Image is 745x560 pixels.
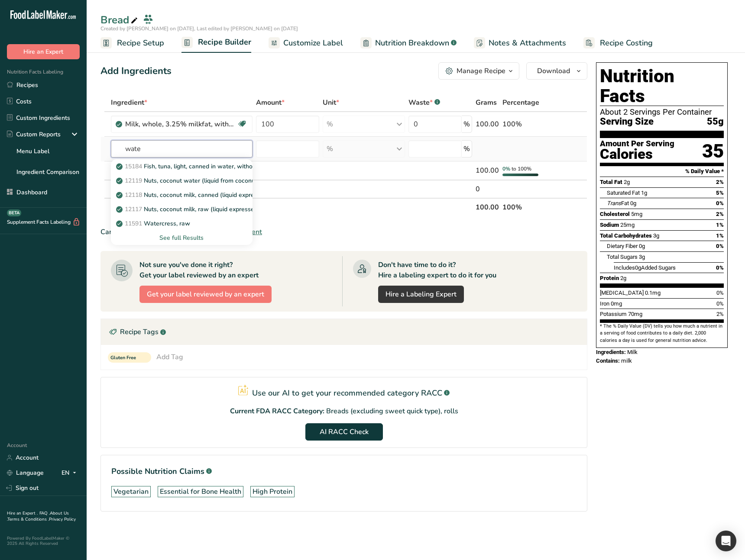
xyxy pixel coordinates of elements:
span: 55g [707,116,724,127]
span: Milk [627,349,638,355]
span: 2% [716,311,724,317]
div: About 2 Servings Per Container [600,108,724,116]
span: 0mg [611,300,622,307]
th: Net Totals [109,198,474,216]
span: Includes Added Sugars [614,264,676,271]
div: Milk, whole, 3.25% milkfat, without added vitamin A and [MEDICAL_DATA] [125,119,233,129]
span: Recipe Costing [600,37,653,49]
div: 100% [502,119,546,129]
span: Download [537,66,570,76]
span: Unit [323,97,339,108]
button: AI RACC Check [305,423,383,441]
span: Sodium [600,222,619,228]
a: 11591Watercress, raw [111,216,253,231]
div: High Protein [253,486,292,497]
div: Bread [100,12,139,28]
span: Percentage [502,97,539,108]
div: Vegetarian [113,486,149,497]
div: See full Results [111,231,253,245]
span: 0% [716,243,724,249]
div: 0 [476,184,499,194]
a: Nutrition Breakdown [360,33,457,53]
a: Hire a Labeling Expert [378,286,464,303]
span: 0% [716,264,724,271]
span: Dietary Fiber [607,243,638,249]
section: * The % Daily Value (DV) tells you how much a nutrient in a serving of food contributes to a dail... [600,323,724,344]
span: 12118 [125,191,142,199]
div: Don't have time to do it? Hire a labeling expert to do it for you [378,260,496,280]
span: Recipe Builder [198,36,251,48]
span: Fat [607,200,629,206]
div: Powered By FoodLabelMaker © 2025 All Rights Reserved [7,536,80,546]
div: 100.00 [476,119,499,129]
a: Recipe Setup [100,33,164,53]
div: Manage Recipe [457,66,505,76]
div: Not sure you've done it right? Get your label reviewed by an expert [139,260,259,280]
span: 25mg [620,222,635,228]
p: Watercress, raw [118,219,190,228]
span: Notes & Attachments [489,37,566,49]
p: Nuts, coconut milk, raw (liquid expressed from grated meat and water) [118,205,341,214]
a: Language [7,465,44,480]
div: EN [62,468,80,478]
span: Cholesterol [600,211,630,217]
span: Total Fat [600,179,622,185]
th: 100.00 [474,198,501,216]
div: Recipe Tags [101,319,587,345]
span: Potassium [600,311,627,317]
span: Iron [600,300,609,307]
div: Custom Reports [7,130,61,139]
span: Recipe Setup [117,37,164,49]
section: % Daily Value * [600,166,724,177]
a: Customize Label [269,33,343,53]
div: Can't find your ingredient? [100,227,587,237]
a: FAQ . [39,510,50,516]
a: Terms & Conditions . [7,516,49,522]
span: Nutrition Breakdown [375,37,449,49]
div: Essential for Bone Health [160,486,241,497]
a: 12118Nuts, coconut milk, canned (liquid expressed from grated meat and water) [111,188,253,202]
div: Calories [600,148,674,161]
span: 70mg [628,311,642,317]
span: Created by [PERSON_NAME] on [DATE], Last edited by [PERSON_NAME] on [DATE] [100,25,298,32]
a: About Us . [7,510,69,522]
p: Nuts, coconut water (liquid from coconuts) [118,176,262,185]
div: 35 [702,140,724,163]
a: 15184Fish, tuna, light, canned in water, without salt, drained solids [111,159,253,174]
p: Use our AI to get your recommended category RACC [252,387,442,399]
span: 1g [641,190,647,196]
div: Add Ingredients [100,64,172,78]
i: Trans [607,200,621,206]
span: 0g [630,200,636,206]
span: 2g [624,179,630,185]
a: Notes & Attachments [474,33,566,53]
span: 0% [716,290,724,296]
span: 2g [620,275,626,281]
span: Serving Size [600,116,654,127]
span: Ingredients: [596,349,626,355]
a: Recipe Builder [181,32,251,53]
span: Gluten Free [110,354,141,362]
span: Protein [600,275,619,281]
span: Grams [476,97,497,108]
button: Hire an Expert [7,44,80,59]
span: 3g [653,232,659,239]
span: Customize Label [283,37,343,49]
span: Total Sugars [607,254,638,260]
p: Current FDA RACC Category: [230,406,324,416]
div: Amount Per Serving [600,140,674,148]
input: Add Ingredient [111,140,253,158]
span: Get your label reviewed by an expert [147,289,264,299]
a: 12119Nuts, coconut water (liquid from coconuts) [111,174,253,188]
a: Privacy Policy [49,516,76,522]
span: 0% [716,200,724,206]
button: Download [526,62,587,80]
p: Fish, tuna, light, canned in water, without salt, drained solids [118,162,312,171]
h1: Nutrition Facts [600,66,724,106]
button: Get your label reviewed by an expert [139,286,272,303]
span: 3g [639,254,645,260]
span: 11591 [125,219,142,228]
span: 5% [716,190,724,196]
div: See full Results [118,233,246,242]
span: Ingredient [111,97,147,108]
